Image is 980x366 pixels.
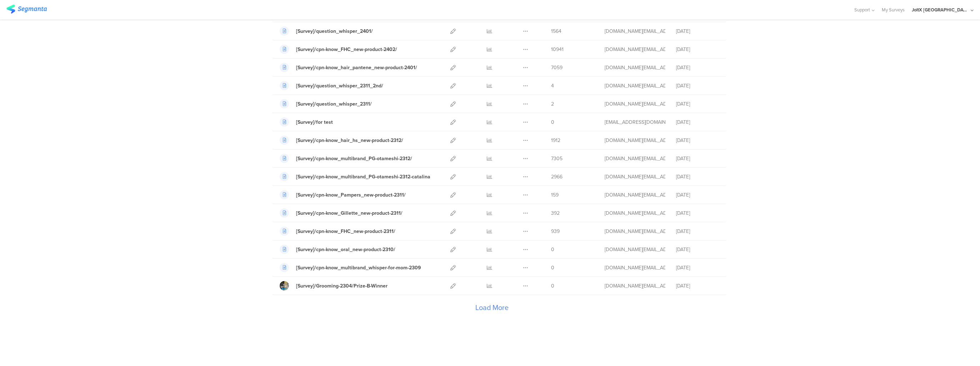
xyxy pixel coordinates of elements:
[676,64,719,71] div: [DATE]
[551,264,554,271] span: 0
[296,155,412,162] div: [Survey]/cpn-know_multibrand_PG-otameshi-2312/
[551,209,560,217] span: 392
[551,100,554,108] span: 2
[551,282,554,290] span: 0
[280,117,333,127] a: [Survey]/for test
[296,118,333,126] div: [Survey]/for test
[280,281,387,290] a: [Survey]/Grooming-2304/Prize-B-Winner
[296,282,387,290] div: [Survey]/Grooming-2304/Prize-B-Winner
[912,6,969,13] div: JoltX [GEOGRAPHIC_DATA]
[676,100,719,108] div: [DATE]
[551,64,562,71] span: 7059
[551,27,561,35] span: 1564
[280,172,430,181] a: [Survey]/cpn-know_multibrand_PG-otameshi-2312-catalina
[296,27,373,35] div: [Survey]/question_whisper_2401/
[551,228,560,235] span: 939
[605,118,665,126] div: nakamura.s.4@pg.com
[551,191,559,199] span: 159
[605,137,665,144] div: yokoyama.ky@pg.com
[676,118,719,126] div: [DATE]
[676,246,719,253] div: [DATE]
[676,209,719,217] div: [DATE]
[296,228,395,235] div: [Survey]/cpn-know_FHC_new-product-2311/
[280,63,417,72] a: [Survey]/cpn-know_hair_pantene_new-product-2401/
[280,81,383,90] a: [Survey]/question_whisper_2311_2nd/
[605,173,665,181] div: yokoyama.ky@pg.com
[605,27,665,35] div: yokoyama.ky@pg.com
[280,136,403,145] a: [Survey]/cpn-know_hair_hs_new-product-2312/
[551,82,554,90] span: 4
[296,46,397,53] div: [Survey]/cpn-know_FHC_new-product-2402/
[605,246,665,253] div: yokoyama.ky@pg.com
[296,137,403,144] div: [Survey]/cpn-know_hair_hs_new-product-2312/
[280,245,395,254] a: [Survey]/cpn-know_oral_new-product-2310/
[605,228,665,235] div: yokoyama.ky@pg.com
[280,26,373,36] a: [Survey]/question_whisper_2401/
[605,264,665,271] div: yokoyama.ky@pg.com
[605,282,665,290] div: yokoyama.ky@pg.com
[6,5,47,14] img: segmanta logo
[280,227,395,236] a: [Survey]/cpn-know_FHC_new-product-2311/
[676,228,719,235] div: [DATE]
[551,118,554,126] span: 0
[296,64,417,71] div: [Survey]/cpn-know_hair_pantene_new-product-2401/
[296,264,421,271] div: [Survey]/cpn-know_multibrand_whisper-for-mom-2309
[605,209,665,217] div: yokoyama.ky@pg.com
[676,155,719,162] div: [DATE]
[605,82,665,90] div: yokoyama.ky@pg.com
[280,208,402,218] a: [Survey]/cpn-know_Gillette_new-product-2311/
[272,295,711,324] div: Load More
[605,191,665,199] div: yokoyama.ky@pg.com
[280,99,372,108] a: [Survey]/question_whisper_2311/
[676,282,719,290] div: [DATE]
[676,191,719,199] div: [DATE]
[296,209,402,217] div: [Survey]/cpn-know_Gillette_new-product-2311/
[280,154,412,163] a: [Survey]/cpn-know_multibrand_PG-otameshi-2312/
[280,190,406,199] a: [Survey]/cpn-know_Pampers_new-product-2311/
[676,46,719,53] div: [DATE]
[605,100,665,108] div: yokoyama.ky@pg.com
[296,246,395,253] div: [Survey]/cpn-know_oral_new-product-2310/
[676,173,719,181] div: [DATE]
[296,191,406,199] div: [Survey]/cpn-know_Pampers_new-product-2311/
[280,45,397,54] a: [Survey]/cpn-know_FHC_new-product-2402/
[551,246,554,253] span: 0
[551,137,560,144] span: 1912
[605,46,665,53] div: yokoyama.ky@pg.com
[676,137,719,144] div: [DATE]
[676,264,719,271] div: [DATE]
[605,64,665,71] div: yokoyama.ky@pg.com
[551,155,562,162] span: 7305
[605,155,665,162] div: yokoyama.ky@pg.com
[551,173,562,181] span: 2966
[280,263,421,272] a: [Survey]/cpn-know_multibrand_whisper-for-mom-2309
[854,6,870,13] span: Support
[676,82,719,90] div: [DATE]
[296,82,383,90] div: [Survey]/question_whisper_2311_2nd/
[676,27,719,35] div: [DATE]
[296,100,372,108] div: [Survey]/question_whisper_2311/
[551,46,564,53] span: 10941
[296,173,430,181] div: [Survey]/cpn-know_multibrand_PG-otameshi-2312-catalina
